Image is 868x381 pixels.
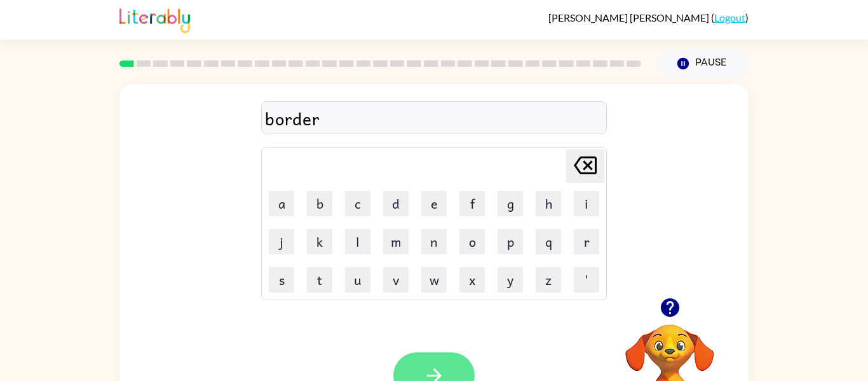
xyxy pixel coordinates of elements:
[345,267,370,293] button: u
[383,191,409,216] button: d
[265,105,603,132] div: border
[119,5,190,33] img: Literably
[548,11,711,24] span: [PERSON_NAME] [PERSON_NAME]
[421,191,447,216] button: e
[307,267,332,293] button: t
[421,229,447,254] button: n
[498,267,523,293] button: y
[307,191,332,216] button: b
[498,191,523,216] button: g
[536,267,561,293] button: z
[269,229,294,254] button: j
[574,191,599,216] button: i
[498,229,523,254] button: p
[345,191,370,216] button: c
[459,229,485,254] button: o
[459,267,485,293] button: x
[421,267,447,293] button: w
[574,229,599,254] button: r
[574,267,599,293] button: '
[656,49,749,78] button: Pause
[459,191,485,216] button: f
[269,191,294,216] button: a
[383,267,409,293] button: v
[714,11,745,24] a: Logout
[536,191,561,216] button: h
[269,267,294,293] button: s
[536,229,561,254] button: q
[548,11,749,24] div: ( )
[307,229,332,254] button: k
[345,229,370,254] button: l
[383,229,409,254] button: m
